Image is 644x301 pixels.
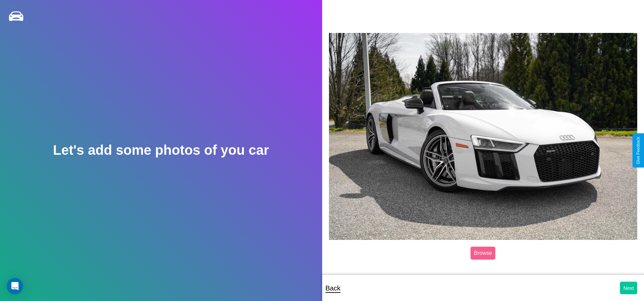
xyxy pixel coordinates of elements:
img: posted [329,33,638,240]
div: Open Intercom Messenger [7,278,23,294]
p: Back [326,282,341,294]
button: Next [620,282,637,294]
h2: Let's add some photos of you car [53,143,269,158]
div: Give Feedback [636,137,641,164]
label: Browse [471,247,495,260]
